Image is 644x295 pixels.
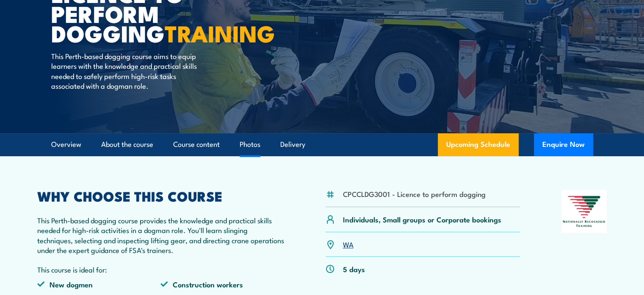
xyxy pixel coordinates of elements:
[37,264,285,274] p: This course is ideal for:
[343,189,486,199] li: CPCCLDG3001 - Licence to perform dogging
[37,279,161,289] li: New dogmen
[343,239,354,249] a: WA
[51,51,206,91] p: This Perth-based dogging course aims to equip learners with the knowledge and practical skills ne...
[343,264,365,274] p: 5 days
[240,133,260,156] a: Photos
[37,215,285,255] p: This Perth-based dogging course provides the knowledge and practical skills needed for high-risk ...
[343,214,501,224] p: Individuals, Small groups or Corporate bookings
[37,190,285,202] h2: WHY CHOOSE THIS COURSE
[534,133,593,156] button: Enquire Now
[438,133,519,156] a: Upcoming Schedule
[160,279,284,289] li: Construction workers
[165,15,275,50] strong: TRAINING
[561,190,607,233] img: Nationally Recognised Training logo.
[101,133,153,156] a: About the course
[280,133,305,156] a: Delivery
[51,133,81,156] a: Overview
[173,133,220,156] a: Course content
